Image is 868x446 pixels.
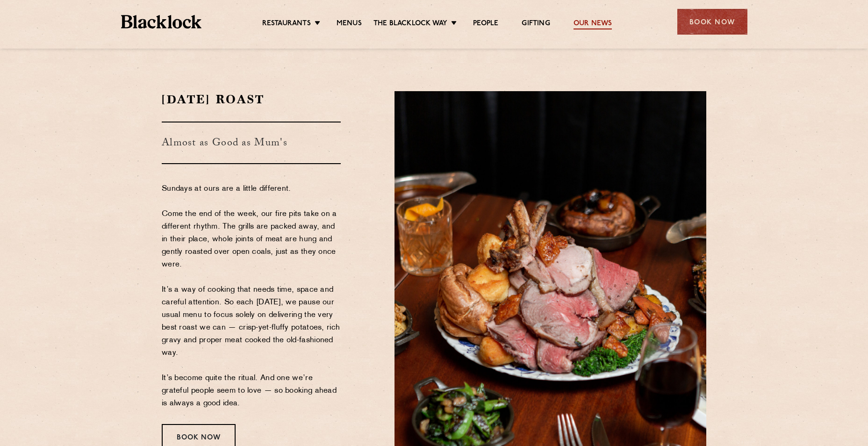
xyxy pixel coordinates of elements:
[574,19,612,29] a: Our News
[522,19,550,29] a: Gifting
[262,19,311,29] a: Restaurants
[373,19,447,29] a: The Blacklock Way
[121,15,202,29] img: BL_Textured_Logo-footer-cropped.svg
[677,9,747,35] div: Book Now
[337,19,362,29] a: Menus
[162,183,341,410] p: Sundays at ours are a little different. Come the end of the week, our fire pits take on a differe...
[162,122,341,164] h3: Almost as Good as Mum's
[473,19,498,29] a: People
[162,91,341,108] h2: [DATE] Roast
